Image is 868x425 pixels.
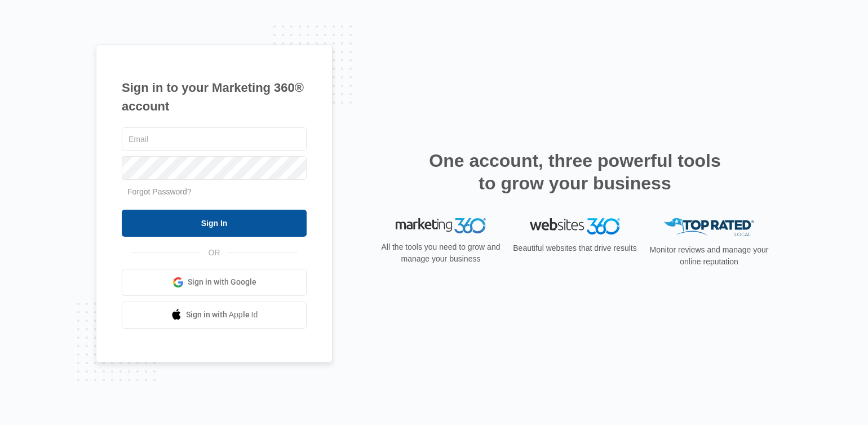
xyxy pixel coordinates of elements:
[426,149,724,194] h2: One account, three powerful tools to grow your business
[396,218,486,234] img: Marketing 360
[646,244,772,268] p: Monitor reviews and manage your online reputation
[122,269,307,296] a: Sign in with Google
[664,218,754,237] img: Top Rated Local
[530,218,620,234] img: Websites 360
[512,242,638,254] p: Beautiful websites that drive results
[201,247,228,259] span: OR
[188,276,256,288] span: Sign in with Google
[122,127,307,151] input: Email
[186,309,258,321] span: Sign in with Apple Id
[122,302,307,329] a: Sign in with Apple Id
[378,241,504,265] p: All the tools you need to grow and manage your business
[122,210,307,237] input: Sign In
[127,187,192,196] a: Forgot Password?
[122,78,307,116] h1: Sign in to your Marketing 360® account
